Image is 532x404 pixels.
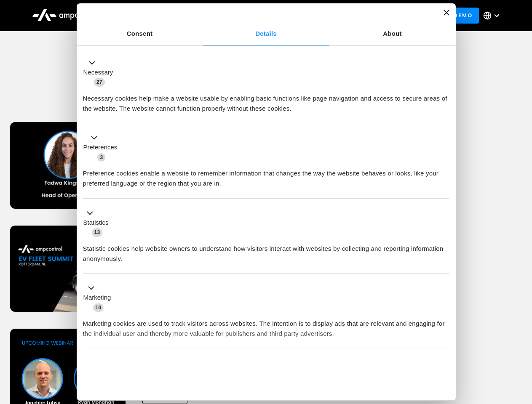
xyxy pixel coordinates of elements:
label: Necessary [83,68,113,77]
span: 13 [92,228,103,237]
span: 10 [93,303,104,312]
div: Necessary cookies help make a website usable by enabling basic functions like page navigation and... [83,87,449,114]
div: Marketing cookies are used to track visitors across websites. The intention is to display ads tha... [83,312,449,339]
label: Statistics [83,218,109,228]
div: Preference cookies enable a website to remember information that changes the way the website beha... [83,162,449,189]
h1: Upcoming Webinars [10,85,522,105]
button: Statistics (13) [83,208,114,237]
button: Marketing (10) [83,283,116,313]
a: Consent [77,22,203,45]
a: Details [203,22,329,45]
button: Close banner [444,10,449,16]
button: Unclassified (2) [83,358,152,369]
button: Okay [328,369,449,394]
span: 2 [139,359,147,368]
label: Marketing [83,293,111,303]
button: Preferences (3) [83,133,123,162]
button: Necessary (27) [83,58,118,87]
div: Statistic cookies help website owners to understand how visitors interact with websites by collec... [83,237,449,264]
a: About [329,22,456,45]
label: Preferences [83,143,118,152]
span: 27 [94,78,105,86]
span: 3 [97,153,105,162]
